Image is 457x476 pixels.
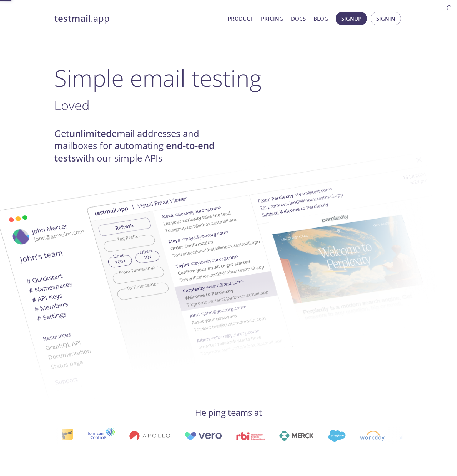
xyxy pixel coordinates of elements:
span: Signin [376,14,395,23]
h4: Helping teams at [54,407,403,418]
img: salesforce [328,430,345,442]
img: apollo [129,431,170,441]
img: johnsoncontrols [87,427,115,444]
img: rbi [236,432,265,440]
button: Signup [336,12,367,25]
a: Blog [313,14,328,23]
strong: testmail [54,12,91,25]
img: merck [279,431,314,441]
button: Signin [371,12,401,25]
h4: Get email addresses and mailboxes for automating with our simple APIs [54,128,228,164]
img: workday [360,431,385,441]
h1: Simple email testing [54,64,403,92]
a: Docs [291,14,306,23]
span: Signup [341,14,361,23]
img: vero [184,432,222,440]
strong: unlimited [69,127,112,140]
a: Product [228,14,253,23]
a: testmail.app [54,12,222,25]
span: Loved [54,96,90,114]
strong: end-to-end tests [54,139,215,164]
a: Pricing [261,14,283,23]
